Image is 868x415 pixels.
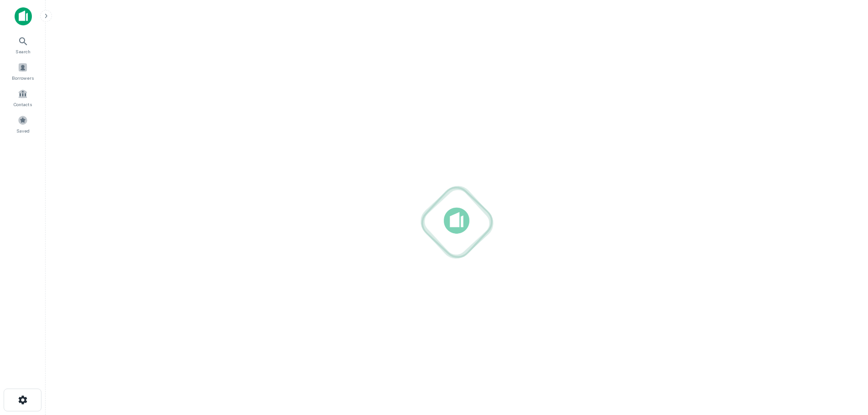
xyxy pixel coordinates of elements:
a: Search [3,32,43,57]
a: Contacts [3,85,43,110]
iframe: Chat Widget [822,342,868,386]
img: capitalize-icon.png [15,7,32,26]
a: Borrowers [3,59,43,83]
span: Borrowers [12,74,34,82]
a: Saved [3,112,43,136]
span: Contacts [14,101,32,108]
span: Saved [16,127,30,134]
span: Search [15,48,31,55]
